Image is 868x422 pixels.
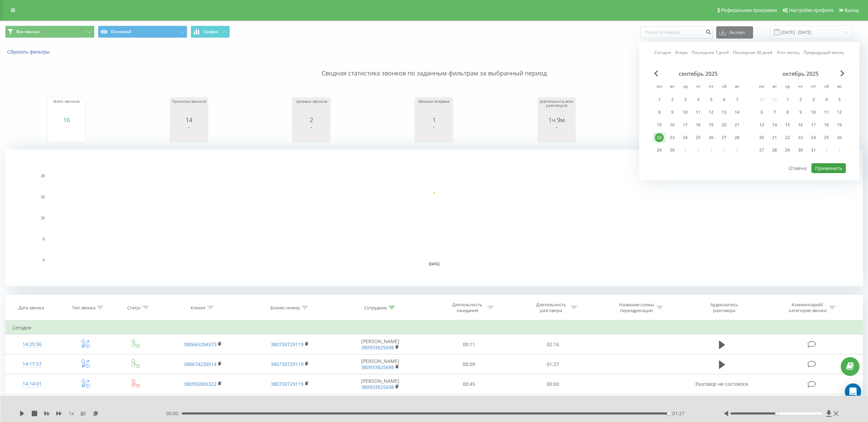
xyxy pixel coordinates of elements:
[41,195,45,199] text: 15
[783,108,792,117] div: 8
[731,132,744,143] div: вс 28 сент. 2025 г.
[783,121,792,129] div: 15
[641,26,713,39] input: Поиск по номеру
[833,95,846,105] div: вс 5 окт. 2025 г.
[540,99,574,116] div: Длительность всех разговоров
[820,107,833,117] div: сб 11 окт. 2025 г.
[172,123,206,144] div: A chart.
[804,49,844,56] a: Предыдущий месяц
[720,108,729,117] div: 13
[781,107,794,117] div: ср 8 окт. 2025 г.
[692,120,705,130] div: чт 18 сент. 2025 г.
[835,121,844,129] div: 19
[653,95,666,105] div: пн 1 сент. 2025 г.
[41,216,45,220] text: 10
[720,133,729,142] div: 27
[653,107,666,117] div: пн 8 сент. 2025 г.
[833,107,846,117] div: вс 12 окт. 2025 г.
[733,133,741,142] div: 28
[720,95,729,104] div: 6
[692,95,705,105] div: чт 4 сент. 2025 г.
[334,335,427,354] td: [PERSON_NAME]
[755,120,768,130] div: пн 13 окт. 2025 г.
[775,412,778,415] div: Accessibility label
[820,132,833,143] div: сб 25 окт. 2025 г.
[770,108,779,117] div: 7
[794,95,807,105] div: чт 2 окт. 2025 г.
[271,381,304,387] a: 380730729119
[12,357,52,371] div: 14:17:57
[511,335,594,354] td: 02:16
[785,163,810,173] button: Отмена
[334,374,427,394] td: [PERSON_NAME]
[668,108,677,117] div: 9
[822,95,831,104] div: 4
[718,107,731,117] div: сб 13 сент. 2025 г.
[834,82,844,92] abbr: воскресенье
[203,29,218,34] span: График
[809,121,818,129] div: 17
[655,95,664,104] div: 1
[667,82,677,92] abbr: вторник
[184,381,217,387] a: 380955865322
[666,107,679,117] div: вт 9 сент. 2025 г.
[795,82,806,92] abbr: четверг
[427,335,511,354] td: 00:11
[731,95,744,105] div: вс 7 сент. 2025 г.
[69,410,74,417] span: 1 x
[833,132,846,143] div: вс 26 окт. 2025 г.
[668,146,677,155] div: 30
[733,49,773,56] a: Последние 30 дней
[692,49,729,56] a: Последние 7 дней
[755,132,768,143] div: пн 20 окт. 2025 г.
[654,70,658,76] span: Previous Month
[809,146,818,155] div: 31
[705,107,718,117] div: пт 12 сент. 2025 г.
[755,145,768,155] div: пн 27 окт. 2025 г.
[449,302,486,313] div: Длительность ожидания
[692,132,705,143] div: чт 25 сент. 2025 г.
[540,116,574,123] div: 1ч 9м
[796,146,805,155] div: 30
[417,99,451,116] div: Звонили впервые
[716,26,753,39] button: Экспорт
[12,338,52,351] div: 14:25:56
[680,82,690,92] abbr: среда
[41,174,45,178] text: 20
[705,120,718,130] div: пт 19 сент. 2025 г.
[733,108,741,117] div: 14
[782,82,793,92] abbr: среда
[270,305,300,311] div: Бизнес номер
[731,120,744,130] div: вс 21 сент. 2025 г.
[694,121,703,129] div: 18
[721,8,777,13] span: Реферальная программа
[788,302,827,313] div: Комментарий/категория звонка
[12,377,52,391] div: 14:14:01
[43,258,45,262] text: 0
[794,132,807,143] div: чт 23 окт. 2025 г.
[820,95,833,105] div: сб 4 окт. 2025 г.
[653,145,666,155] div: пн 29 сент. 2025 г.
[271,341,304,348] a: 380730729119
[417,123,451,144] svg: A chart.
[702,302,746,313] div: Аудиозапись разговора
[427,354,511,374] td: 00:09
[49,123,84,144] svg: A chart.
[666,132,679,143] div: вт 23 сент. 2025 г.
[757,121,766,129] div: 13
[417,116,451,123] div: 1
[781,120,794,130] div: ср 15 окт. 2025 г.
[191,26,230,38] button: График
[668,133,677,142] div: 23
[681,95,690,104] div: 3
[833,120,846,130] div: вс 19 окт. 2025 г.
[822,108,831,117] div: 11
[807,107,820,117] div: пт 10 окт. 2025 г.
[796,133,805,142] div: 23
[43,237,45,241] text: 5
[822,133,831,142] div: 25
[756,82,767,92] abbr: понедельник
[822,121,831,129] div: 18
